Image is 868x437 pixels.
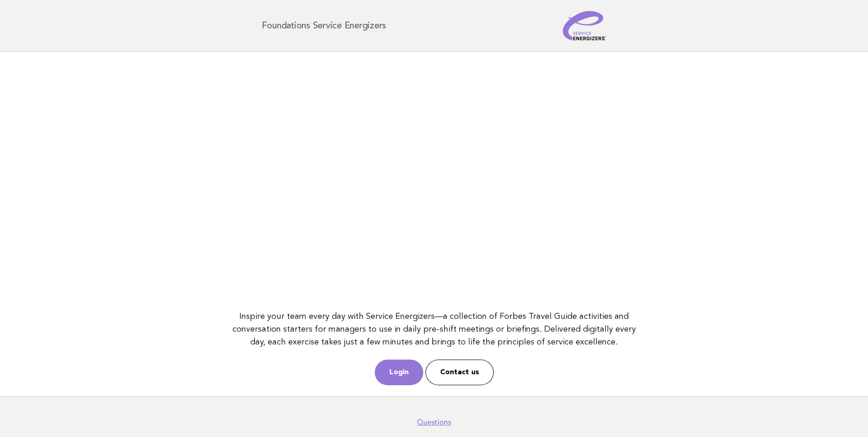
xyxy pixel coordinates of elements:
a: Contact us [426,360,494,385]
h1: Foundations Service Energizers [262,21,387,30]
a: Questions [417,418,451,427]
img: Service Energizers [563,11,607,40]
p: Inspire your team every day with Service Energizers—a collection of Forbes Travel Guide activitie... [228,310,640,349]
a: Login [375,360,423,385]
iframe: YouTube video player [228,63,640,295]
